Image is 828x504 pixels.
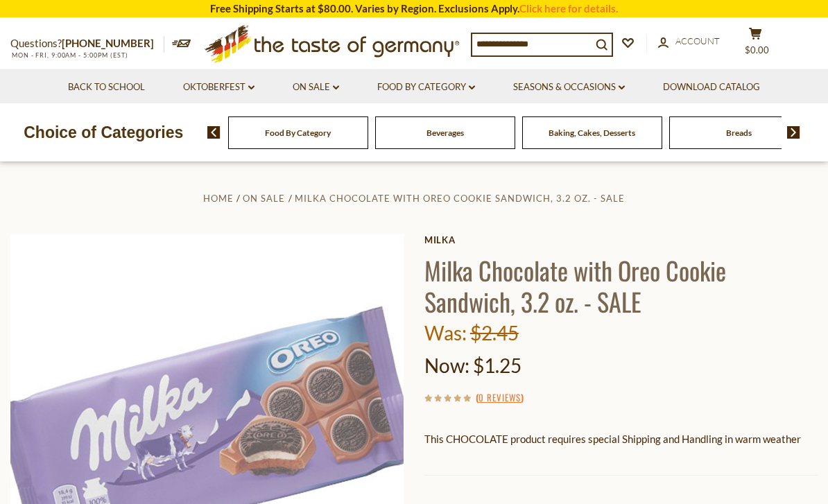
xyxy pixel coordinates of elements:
img: previous arrow [207,126,221,139]
label: Now: [424,354,469,377]
a: [PHONE_NUMBER] [62,37,154,49]
span: Account [675,35,720,46]
a: Download Catalog [663,80,760,95]
p: Questions? [10,35,164,53]
a: Milka Chocolate with Oreo Cookie Sandwich, 3.2 oz. - SALE [295,193,625,204]
a: On Sale [243,193,285,204]
img: next arrow [787,126,800,139]
a: Back to School [68,80,145,95]
span: $1.25 [473,354,521,377]
a: On Sale [293,80,339,95]
a: Food By Category [377,80,475,95]
a: Baking, Cakes, Desserts [549,128,635,138]
span: MON - FRI, 9:00AM - 5:00PM (EST) [10,51,128,59]
a: Milka [424,234,818,245]
p: This CHOCOLATE product requires special Shipping and Handling in warm weather [424,431,818,448]
li: We will ship this product in heat-protective packaging and ice during warm weather months or to w... [438,458,818,475]
a: 0 Reviews [478,390,521,406]
a: Beverages [426,128,464,138]
a: Seasons & Occasions [513,80,625,95]
span: ( ) [476,390,524,404]
a: Click here for details. [519,2,618,15]
h1: Milka Chocolate with Oreo Cookie Sandwich, 3.2 oz. - SALE [424,254,818,317]
a: Account [658,34,720,49]
a: Breads [726,128,752,138]
label: Was: [424,321,467,345]
span: $2.45 [470,321,519,345]
a: Oktoberfest [183,80,255,95]
button: $0.00 [734,27,776,62]
span: $0.00 [745,44,769,55]
a: Home [203,193,234,204]
a: Food By Category [265,128,331,138]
